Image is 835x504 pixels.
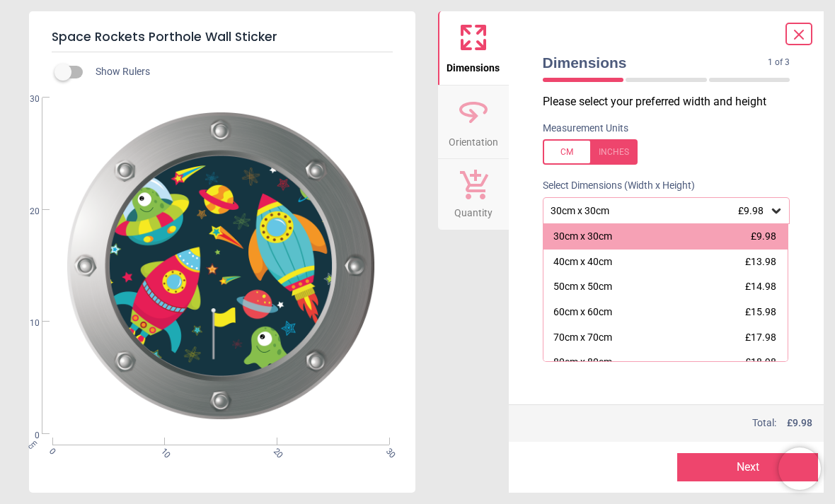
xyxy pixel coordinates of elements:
[454,199,493,221] span: Quantity
[745,256,776,267] span: £13.98
[447,54,500,76] span: Dimensions
[438,86,509,159] button: Orientation
[787,416,812,430] span: £
[13,430,40,442] span: 0
[271,446,280,455] span: 20
[46,446,55,455] span: 0
[745,281,776,292] span: £14.98
[13,317,40,329] span: 10
[553,230,612,244] div: 30cm x 30cm
[541,416,813,430] div: Total:
[159,446,168,455] span: 10
[384,446,393,455] span: 30
[745,332,776,343] span: £17.98
[553,305,612,320] div: 60cm x 60cm
[738,205,764,216] span: £9.98
[677,453,818,481] button: Next
[543,122,628,136] label: Measurement Units
[768,57,790,69] span: 1 of 3
[553,255,612,269] div: 40cm x 40cm
[543,52,768,73] span: Dimensions
[553,331,612,345] div: 70cm x 70cm
[751,230,776,242] span: £9.98
[778,447,821,490] iframe: Brevo live chat
[549,205,770,217] div: 30cm x 30cm
[13,206,40,218] span: 20
[13,93,40,105] span: 30
[553,280,612,294] div: 50cm x 50cm
[25,438,38,451] span: cm
[553,356,612,370] div: 80cm x 80cm
[745,356,776,368] span: £18.98
[52,23,393,52] h5: Space Rockets Porthole Wall Sticker
[449,129,498,150] span: Orientation
[438,159,509,230] button: Quantity
[543,94,802,110] p: Please select your preferred width and height
[531,179,695,193] label: Select Dimensions (Width x Height)
[793,417,812,428] span: 9.98
[438,11,509,85] button: Dimensions
[63,64,415,81] div: Show Rulers
[745,306,776,317] span: £15.98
